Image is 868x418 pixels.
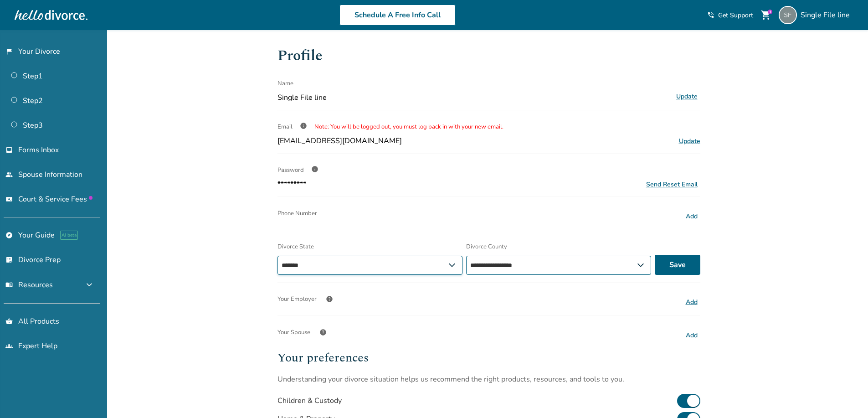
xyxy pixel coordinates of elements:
span: expand_more [84,279,95,290]
span: AI beta [60,231,78,240]
select: Divorce County [466,256,651,275]
button: Save [655,255,700,275]
a: Schedule A Free Info Call [339,5,456,26]
button: Add [683,330,700,341]
span: Password [277,166,304,174]
span: help [319,329,327,336]
span: people [5,171,13,178]
div: 1 [768,10,772,14]
p: Understanding your divorce situation helps us recommend the right products, resources, and tools ... [277,374,700,384]
span: Note: You will be logged out, you must log back in with your new email. [314,123,503,131]
button: Send Reset Email [643,180,700,189]
span: Resources [5,280,53,290]
span: Get Support [718,11,753,20]
h1: Profile [277,45,700,67]
span: Your Employer [277,290,317,308]
span: Divorce State [277,243,314,251]
h2: Your preferences [277,349,700,367]
span: [EMAIL_ADDRESS][DOMAIN_NAME] [277,136,402,146]
span: Update [679,137,700,145]
button: Add [683,296,700,308]
span: help [326,295,333,303]
a: phone_in_talkGet Support [707,11,753,20]
span: info [311,165,318,173]
span: Your Spouse [277,323,310,341]
span: Name [277,74,293,93]
div: Children & Custody [277,396,342,406]
span: universal_currency_alt [5,196,13,203]
span: inbox [5,146,13,154]
iframe: Chat Widget [822,374,868,418]
span: Single File line [801,10,853,20]
span: info [300,122,307,129]
select: Divorce State [277,256,462,275]
span: flag_2 [5,48,13,55]
span: Divorce County [466,243,507,251]
span: menu_book [5,281,13,289]
button: Update [673,91,700,103]
span: Phone Number [277,204,317,222]
span: list_alt_check [5,256,13,263]
span: groups [5,342,13,350]
img: singlefileline@hellodivorce.com [779,6,797,24]
span: shopping_cart [760,10,771,21]
span: Single File line [277,93,670,103]
div: Email [277,118,700,136]
span: explore [5,232,13,239]
span: Court & Service Fees [18,194,92,204]
span: Forms Inbox [18,145,59,155]
span: phone_in_talk [707,11,714,19]
div: Send Reset Email [646,180,698,189]
span: shopping_basket [5,318,13,325]
button: Add [683,211,700,222]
